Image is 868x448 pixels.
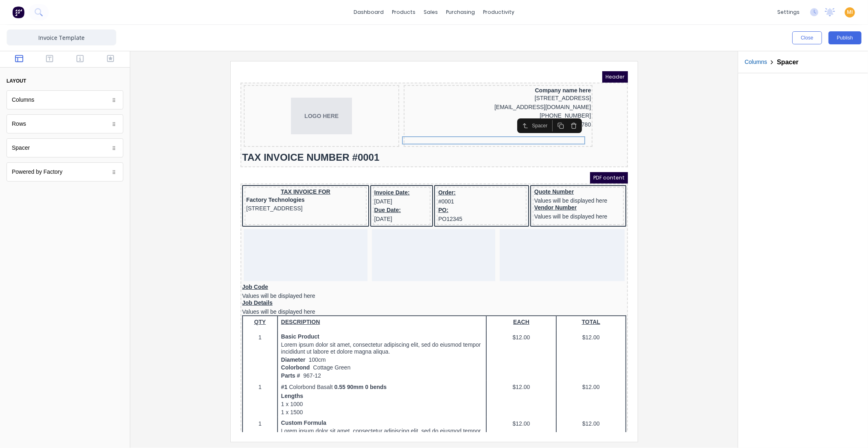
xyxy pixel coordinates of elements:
[165,32,350,41] div: [EMAIL_ADDRESS][DOMAIN_NAME]
[12,144,30,152] div: Spacer
[829,31,861,44] button: Publish
[792,31,822,44] button: Close
[294,117,382,133] div: Quote NumberValues will be displayed here
[773,6,804,18] div: settings
[442,6,479,18] div: purchasing
[165,15,350,23] div: Company name here
[7,114,123,133] div: Rows
[2,228,386,244] div: Job DetailsValues will be displayed here
[2,13,386,78] div: LOGO HERECompany name here[STREET_ADDRESS][EMAIL_ADDRESS][DOMAIN_NAME][PHONE_NUMBER]ABN:1234456780
[12,120,26,128] div: Rows
[134,117,188,135] div: Invoice Date:[DATE]
[12,96,34,104] div: Columns
[7,74,123,88] button: layout
[2,78,386,94] div: TAX INVOICE NUMBER#0001
[5,26,157,63] div: LOGO HERE
[350,6,388,18] a: dashboard
[388,6,420,18] div: products
[294,133,382,149] div: Vendor NumberValues will be displayed here
[847,9,853,16] span: MI
[479,6,518,18] div: productivity
[7,77,26,85] div: layout
[7,138,123,157] div: Spacer
[291,51,310,58] div: Spacer
[198,117,284,135] div: Order:#0001
[198,135,284,152] div: PO:PO12345
[134,135,188,152] div: Due Date:[DATE]
[165,49,350,58] div: ABN:1234456780
[7,29,116,46] input: Enter template name here
[165,23,350,32] div: [STREET_ADDRESS]
[420,6,442,18] div: sales
[278,49,291,60] button: Select parent
[12,168,63,176] div: Powered by Factory
[7,90,123,109] div: Columns
[777,58,798,66] h2: Spacer
[6,117,125,125] div: TAX INVOICE FOR
[314,49,327,60] button: Duplicate
[12,6,24,18] img: Factory
[2,114,386,157] div: TAX INVOICE FORFactory Technologies[STREET_ADDRESS]Invoice Date:[DATE]Due Date:[DATE]Order:#0001P...
[165,40,350,49] div: [PHONE_NUMBER]
[350,101,387,112] span: PDF content
[6,133,125,142] div: [STREET_ADDRESS]
[2,212,386,228] div: Job CodeValues will be displayed here
[7,162,123,181] div: Powered by Factory
[6,125,125,133] div: Factory Technologies
[745,58,767,66] button: Columns
[327,49,340,60] button: Delete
